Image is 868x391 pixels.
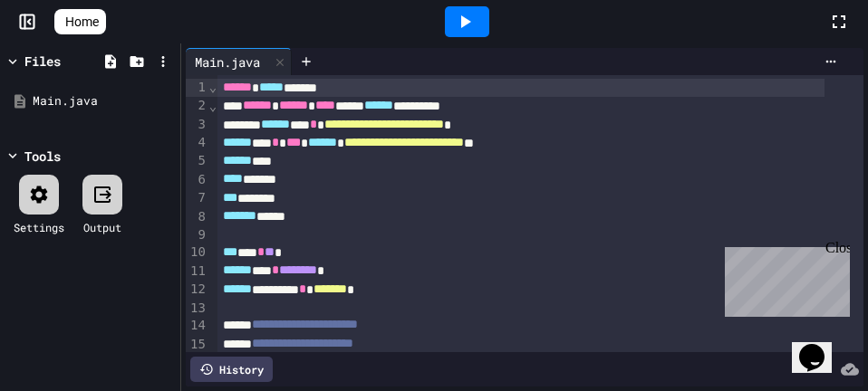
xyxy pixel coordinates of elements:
div: Chat with us now!Close [7,7,125,115]
div: Main.java [186,48,292,75]
div: Output [83,219,121,235]
div: Main.java [186,52,269,72]
div: 15 [186,336,208,354]
div: Settings [14,219,64,235]
div: 10 [186,243,208,262]
iframe: chat widget [718,240,850,317]
div: 7 [186,189,208,207]
div: Tools [24,147,61,166]
div: Main.java [33,92,174,110]
div: History [190,357,273,382]
div: 2 [186,97,208,115]
div: 14 [186,317,208,335]
span: Fold line [208,80,217,94]
span: Fold line [208,99,217,113]
div: 12 [186,281,208,299]
div: 5 [186,152,208,170]
div: 3 [186,116,208,134]
div: 13 [186,300,208,318]
div: 8 [186,208,208,226]
div: 1 [186,79,208,97]
span: Home [65,13,99,31]
div: 11 [186,262,208,281]
div: 6 [186,171,208,189]
iframe: chat widget [792,319,850,373]
div: 9 [186,226,208,244]
div: 4 [186,134,208,152]
a: Home [54,9,106,34]
div: Files [24,52,61,71]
